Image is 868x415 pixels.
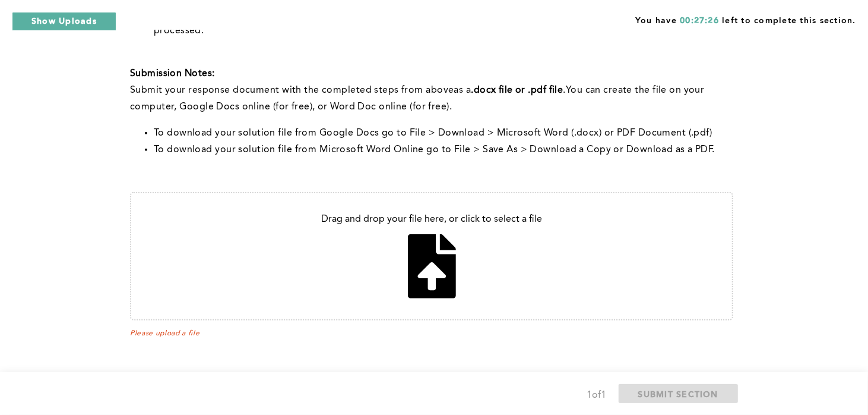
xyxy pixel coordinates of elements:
[471,86,563,95] strong: .docx file or .pdf file
[130,82,733,115] p: with the completed steps from above You can create the file on your computer, Google Docs online ...
[563,86,566,95] span: .
[638,388,719,400] span: SUBMIT SECTION
[130,329,733,338] span: Please upload a file
[12,12,116,31] button: Show Uploads
[130,86,282,95] span: Submit your response document
[619,384,739,403] button: SUBMIT SECTION
[587,387,607,404] div: 1 of 1
[454,86,471,95] span: as a
[154,125,733,142] li: To download your solution file from Google Docs go to File > Download > Microsoft Word (.docx) or...
[154,142,733,158] li: To download your solution file from Microsoft Word Online go to File > Save As > Download a Copy ...
[130,69,214,78] strong: Submission Notes:
[635,12,856,27] span: You have left to complete this section.
[680,17,719,25] span: 00:27:26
